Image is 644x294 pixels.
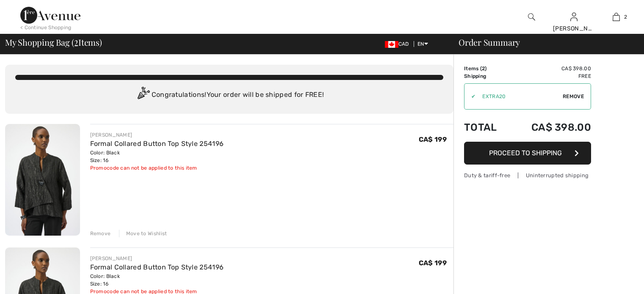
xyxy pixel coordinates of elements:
a: Formal Collared Button Top Style 254196 [90,263,224,271]
td: Total [464,113,509,142]
span: 2 [482,66,485,71]
div: [PERSON_NAME] [90,131,224,139]
div: < Continue Shopping [20,24,72,31]
a: Sign In [570,13,578,21]
div: [PERSON_NAME] [553,24,594,33]
div: Move to Wishlist [119,230,167,237]
td: CA$ 398.00 [509,113,591,142]
a: Formal Collared Button Top Style 254196 [90,140,224,148]
div: Congratulations! Your order will be shipped for FREE! [15,87,443,104]
img: 1ère Avenue [20,7,80,24]
img: search the website [528,12,535,22]
img: My Info [570,12,578,22]
div: Color: Black Size: 16 [90,149,224,164]
td: Shipping [464,72,509,80]
span: CA$ 199 [419,135,447,143]
span: CA$ 199 [419,259,447,267]
div: Promocode can not be applied to this item [90,164,224,172]
td: Items ( ) [464,65,509,72]
button: Proceed to Shipping [464,142,591,165]
a: 2 [595,12,637,22]
img: Formal Collared Button Top Style 254196 [5,124,80,236]
div: Duty & tariff-free | Uninterrupted shipping [464,171,591,179]
span: CAD [385,41,412,47]
img: Canadian Dollar [385,41,398,48]
span: EN [417,41,428,47]
div: Remove [90,230,111,237]
input: Promo code [475,84,563,109]
td: Free [509,72,591,80]
img: My Bag [613,12,620,22]
span: Remove [563,93,584,100]
div: Order Summary [448,38,639,47]
div: Color: Black Size: 16 [90,272,224,288]
span: My Shopping Bag ( Items) [5,38,102,47]
span: Proceed to Shipping [489,149,562,157]
span: 2 [74,36,78,47]
img: Congratulation2.svg [135,87,152,104]
span: 2 [624,13,627,21]
div: ✔ [464,93,475,100]
div: [PERSON_NAME] [90,255,224,262]
td: CA$ 398.00 [509,65,591,72]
